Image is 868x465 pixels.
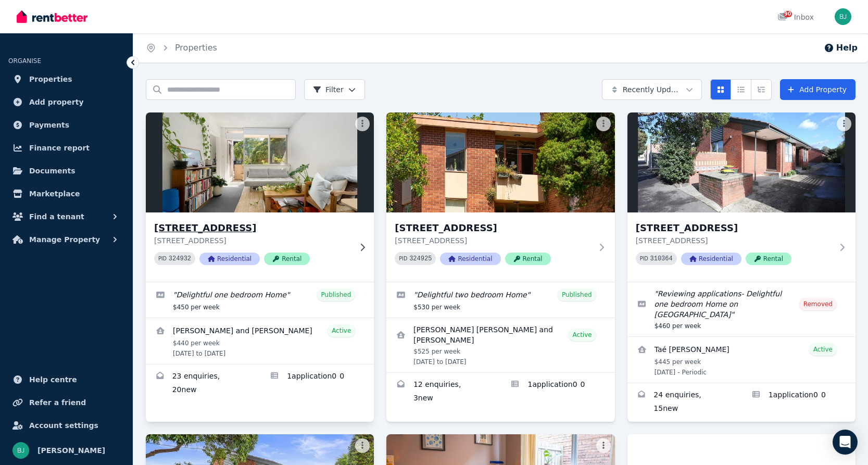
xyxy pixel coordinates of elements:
[824,42,858,54] button: Help
[8,160,124,181] a: Documents
[627,112,856,212] img: unit 5/1 Larnoo Avenue, Brunswick West
[313,84,344,95] span: Filter
[175,43,217,53] a: Properties
[596,117,611,131] button: More options
[386,318,614,372] a: View details for Leala Rose Carney-Chapus and Jack McGregor-Smith
[596,438,611,453] button: More options
[29,165,76,177] span: Documents
[784,11,792,17] span: 90
[386,373,500,411] a: Enquiries for 5/282 Langridge Street, Abbotsford
[8,206,124,227] button: Find a tenant
[29,233,100,246] span: Manage Property
[12,442,29,459] img: Bom Jin
[29,96,84,108] span: Add property
[154,221,351,235] h3: [STREET_ADDRESS]
[17,9,87,24] img: RentBetter
[29,187,80,200] span: Marketplace
[8,369,124,390] a: Help centre
[8,229,124,250] button: Manage Property
[199,253,260,265] span: Residential
[146,365,260,403] a: Enquiries for 4/282 Langridge Street, Abbotsford
[636,235,833,246] p: [STREET_ADDRESS]
[623,84,682,95] span: Recently Updated
[8,115,124,135] a: Payments
[409,255,432,262] code: 324925
[780,79,856,100] a: Add Property
[837,117,851,131] button: More options
[133,33,230,62] nav: Breadcrumb
[650,255,673,262] code: 310364
[627,282,856,336] a: Edit listing: Reviewing applications- Delightful one bedroom Home on Larnoo Ave
[8,183,124,204] a: Marketplace
[777,12,814,22] div: Inbox
[8,137,124,158] a: Finance report
[640,256,648,261] small: PID
[386,112,614,212] img: 5/282 Langridge Street, Abbotsford
[500,373,614,411] a: Applications for 5/282 Langridge Street, Abbotsford
[260,365,374,403] a: Applications for 4/282 Langridge Street, Abbotsford
[681,253,741,265] span: Residential
[264,253,310,265] span: Rental
[37,444,105,457] span: [PERSON_NAME]
[386,282,614,318] a: Edit listing: Delightful two bedroom Home
[355,438,370,453] button: More options
[395,235,592,246] p: [STREET_ADDRESS]
[29,419,98,432] span: Account settings
[746,253,791,265] span: Rental
[386,112,614,282] a: 5/282 Langridge Street, Abbotsford[STREET_ADDRESS][STREET_ADDRESS]PID 324925ResidentialRental
[29,210,84,223] span: Find a tenant
[154,235,351,246] p: [STREET_ADDRESS]
[146,112,374,282] a: 4/282 Langridge Street, Abbotsford[STREET_ADDRESS][STREET_ADDRESS]PID 324932ResidentialRental
[29,73,72,85] span: Properties
[751,79,772,100] button: Expanded list view
[835,8,851,25] img: Bom Jin
[399,256,407,261] small: PID
[8,57,41,65] span: ORGANISE
[505,253,551,265] span: Rental
[440,253,500,265] span: Residential
[731,79,751,100] button: Compact list view
[627,337,856,383] a: View details for Taé Jean Julien
[833,430,858,455] div: Open Intercom Messenger
[169,255,191,262] code: 324932
[304,79,365,100] button: Filter
[29,396,86,409] span: Refer a friend
[741,383,856,422] a: Applications for unit 5/1 Larnoo Avenue, Brunswick West
[355,117,370,131] button: More options
[29,119,69,131] span: Payments
[8,415,124,436] a: Account settings
[636,221,833,235] h3: [STREET_ADDRESS]
[395,221,592,235] h3: [STREET_ADDRESS]
[8,92,124,112] a: Add property
[29,373,77,386] span: Help centre
[29,142,90,154] span: Finance report
[627,112,856,282] a: unit 5/1 Larnoo Avenue, Brunswick West[STREET_ADDRESS][STREET_ADDRESS]PID 310364ResidentialRental
[158,256,167,261] small: PID
[140,110,380,215] img: 4/282 Langridge Street, Abbotsford
[146,318,374,364] a: View details for LEWELYN BRADLEY TOLLETT and Merina Penanueva
[710,79,731,100] button: Card view
[602,79,702,100] button: Recently Updated
[710,79,772,100] div: View options
[8,69,124,90] a: Properties
[8,392,124,413] a: Refer a friend
[627,383,741,422] a: Enquiries for unit 5/1 Larnoo Avenue, Brunswick West
[146,282,374,318] a: Edit listing: Delightful one bedroom Home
